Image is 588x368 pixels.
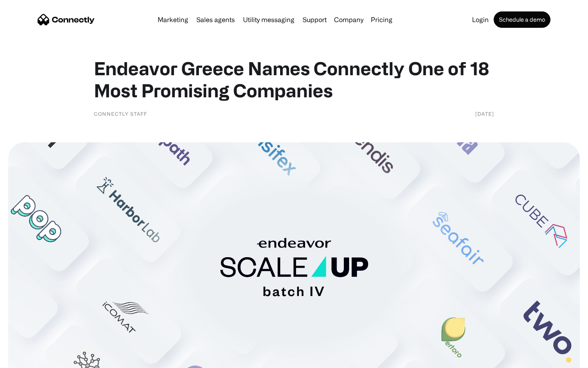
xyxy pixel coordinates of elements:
[240,16,298,23] a: Utility messaging
[494,11,550,28] a: Schedule a demo
[475,110,494,118] div: [DATE]
[469,16,492,23] a: Login
[299,16,330,23] a: Support
[16,354,49,365] ul: Language list
[8,354,49,365] aside: Language selected: English
[334,14,363,25] div: Company
[154,16,192,23] a: Marketing
[367,16,396,23] a: Pricing
[94,57,494,101] h1: Endeavor Greece Names Connectly One of 18 Most Promising Companies
[94,110,147,118] div: Connectly Staff
[193,16,238,23] a: Sales agents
